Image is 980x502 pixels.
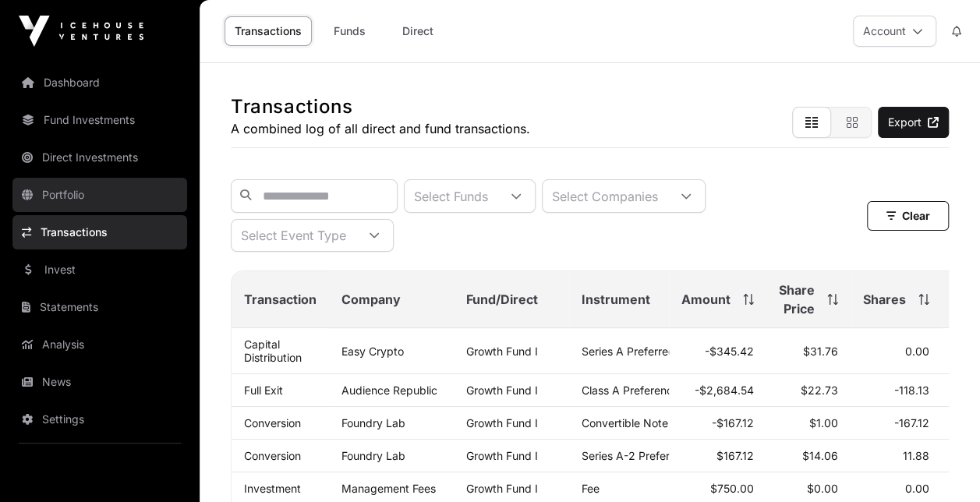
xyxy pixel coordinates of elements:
[902,427,980,502] iframe: Chat Widget
[867,201,949,231] button: Clear
[405,180,497,212] div: Select Funds
[19,16,143,47] img: Icehouse Ventures Logo
[669,407,766,440] td: -$167.12
[582,416,715,430] span: Convertible Note ([DATE])
[244,384,283,397] a: Full Exit
[231,119,530,138] p: A combined log of all direct and fund transactions.
[12,402,187,437] a: Settings
[341,345,404,358] a: Easy Crypto
[905,345,929,358] span: 0.00
[894,384,929,397] span: -118.13
[466,449,538,462] a: Growth Fund I
[231,94,530,119] h1: Transactions
[225,16,312,46] a: Transactions
[341,384,437,397] a: Audience Republic
[543,180,667,212] div: Select Companies
[803,345,838,358] span: $31.76
[466,416,538,430] a: Growth Fund I
[318,16,380,46] a: Funds
[582,384,717,397] span: Class A Preference Shares
[466,482,538,495] a: Growth Fund I
[669,328,766,374] td: -$345.42
[894,416,929,430] span: -167.12
[12,65,187,100] a: Dashboard
[12,290,187,324] a: Statements
[12,140,187,175] a: Direct Investments
[12,178,187,212] a: Portfolio
[12,327,187,362] a: Analysis
[853,16,936,47] button: Account
[341,416,405,430] a: Foundry Lab
[669,374,766,407] td: -$2,684.54
[12,253,187,287] a: Invest
[807,482,838,495] span: $0.00
[244,290,317,309] span: Transaction
[466,384,538,397] a: Growth Fund I
[582,290,650,309] span: Instrument
[809,416,838,430] span: $1.00
[244,482,301,495] a: Investment
[12,365,187,399] a: News
[244,449,301,462] a: Conversion
[582,482,600,495] span: Fee
[341,290,401,309] span: Company
[669,440,766,472] td: $167.12
[244,416,301,430] a: Conversion
[779,281,815,318] span: Share Price
[12,215,187,249] a: Transactions
[863,290,906,309] span: Shares
[341,482,441,495] p: Management Fees
[801,384,838,397] span: $22.73
[387,16,449,46] a: Direct
[582,449,720,462] span: Series A-2 Preferred Stock
[878,107,949,138] a: Export
[232,220,356,251] div: Select Event Type
[466,290,538,309] span: Fund/Direct
[681,290,731,309] span: Amount
[466,345,538,358] a: Growth Fund I
[12,103,187,137] a: Fund Investments
[341,449,405,462] a: Foundry Lab
[802,449,838,462] span: $14.06
[244,338,302,364] a: Capital Distribution
[582,345,708,358] span: Series A Preferred Share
